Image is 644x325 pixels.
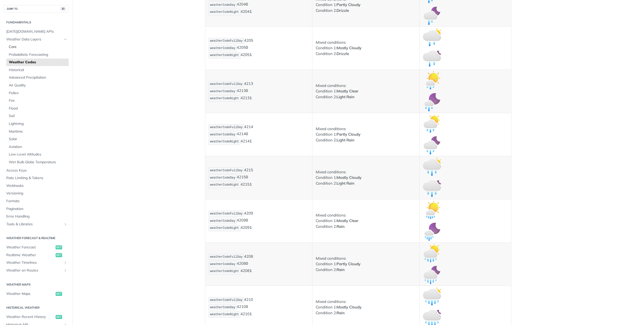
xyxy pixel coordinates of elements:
[210,183,239,187] span: weatherCodeNight
[6,245,54,250] span: Weather Forecast
[4,213,69,220] a: Error Handling
[6,51,69,59] a: Probabilistic Forecasting
[4,36,69,43] a: Weather Data LayersHide subpages for Weather Data Layers
[246,218,248,223] strong: 0
[423,158,441,176] img: mostly_cloudy_light_rain_day
[423,121,441,126] span: Expand image
[4,251,69,259] a: Realtime Weatherget
[4,267,69,274] a: Weather on RoutesShow subpages for Weather on Routes
[210,90,235,93] span: weatherCodeDay
[9,121,67,126] span: Lightning
[9,144,67,149] span: Aviation
[423,223,441,241] img: mostly_clear_rain_night
[6,128,69,135] a: Maritime
[4,205,69,213] a: Pagination
[337,175,361,180] strong: Mostly Cloudy
[56,245,62,249] span: get
[210,255,243,259] span: weatherCodeFullDay
[250,9,252,14] strong: 1
[6,291,54,296] span: Weather Maps
[423,13,441,18] span: Expand image
[246,88,248,93] strong: 0
[6,74,69,81] a: Advanced Precipitation
[4,174,69,182] a: Rate Limiting & Tokens
[4,236,69,240] h2: Weather Forecast & realtime
[63,37,67,41] button: Hide subpages for Weather Data Layers
[6,97,69,104] a: Fire
[316,40,416,57] p: Mixed conditions: Condition 1: Condition 2:
[246,2,248,7] strong: 0
[9,68,67,73] span: Historical
[423,315,441,320] span: Expand image
[337,267,345,272] strong: Rain
[6,120,69,128] a: Lightning
[423,272,441,277] span: Expand image
[209,210,309,232] p: 4209 4209 4209
[210,169,243,172] span: weatherCodeFullDay
[210,219,235,223] span: weatherCodeDay
[250,225,252,230] strong: 1
[337,138,354,142] strong: Light Rain
[9,52,67,57] span: Probabilistic Forecasting
[210,133,235,136] span: weatherCodeDay
[423,34,441,39] span: Expand image
[4,167,69,174] a: Access Keys
[210,46,235,50] span: weatherCodeDay
[250,311,252,316] strong: 1
[6,268,62,273] span: Weather on Routes
[210,269,239,273] span: weatherCodeNight
[250,139,252,143] strong: 1
[209,297,309,318] p: 4210 4210 4210
[423,201,441,219] img: mostly_clear_rain_day
[6,112,69,120] a: Soil
[9,91,67,96] span: Pollen
[6,82,69,89] a: Air Quality
[6,135,69,143] a: Solar
[4,221,69,228] a: Tools & LibrariesShow subpages for Tools & Libraries
[423,28,441,46] img: mostly_cloudy_drizzle_day
[6,89,69,97] a: Pollen
[4,305,69,310] h2: Historical Weather
[4,282,69,287] h2: Weather Maps
[9,60,67,65] span: Weather Codes
[209,167,309,189] p: 4215 4215 4215
[337,89,358,93] strong: Mostly Clear
[6,66,69,74] a: Historical
[6,183,67,188] span: Webhooks
[210,82,243,86] span: weatherCodeFullDay
[210,176,235,180] span: weatherCodeDay
[209,37,309,59] p: 4205 4205 4205
[56,315,62,319] span: get
[337,2,360,7] strong: Partly Cloudy
[246,132,248,136] strong: 0
[63,268,67,273] button: Show subpages for Weather on Routes
[9,106,67,111] span: Flood
[316,212,416,230] p: Mixed conditions: Condition 1: Condition 2:
[210,226,239,230] span: weatherCodeNight
[423,56,441,61] span: Expand image
[4,28,69,35] a: [DATE][DOMAIN_NAME] APIs
[246,261,248,266] strong: 0
[4,197,69,205] a: Formats
[6,143,69,151] a: Aviation
[210,140,239,143] span: weatherCodeNight
[423,229,441,234] span: Expand image
[6,191,67,196] span: Versioning
[316,126,416,143] p: Mixed conditions: Condition 1: Condition 2:
[9,44,67,49] span: Core
[423,164,441,169] span: Expand image
[423,266,441,284] img: partly_cloudy_rain_night
[337,310,345,315] strong: Rain
[209,81,309,102] p: 4213 4213 4213
[56,253,62,257] span: get
[423,143,441,147] span: Expand image
[250,182,252,187] strong: 1
[210,10,239,14] span: weatherCodeNight
[6,314,54,319] span: Weather Recent History
[4,244,69,251] a: Weather Forecastget
[6,37,62,42] span: Weather Data Layers
[6,253,54,258] span: Realtime Weather
[9,152,67,157] span: Low-Level Altitudes
[316,299,416,316] p: Mixed conditions: Condition 1: Condition 2:
[210,126,243,129] span: weatherCodeFullDay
